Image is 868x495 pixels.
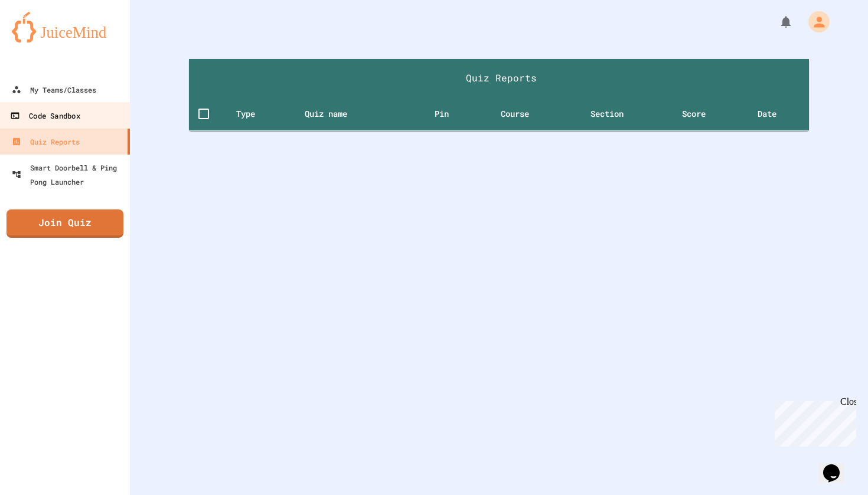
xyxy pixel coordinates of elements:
span: Section [590,107,639,121]
div: My Account [796,8,833,35]
span: Quiz name [305,107,363,121]
div: Quiz Reports [12,135,80,149]
span: Course [501,107,544,121]
iframe: chat widget [818,448,856,483]
div: Smart Doorbell & Ping Pong Launcher [12,160,125,189]
div: My Teams/Classes [12,83,96,97]
span: Date [758,107,792,121]
div: Code Sandbox [10,109,80,123]
span: Pin [435,107,464,121]
iframe: chat widget [770,396,856,447]
h1: Quiz Reports [198,71,804,85]
img: logo-orange.svg [12,12,118,42]
div: Chat with us now!Close [5,5,81,75]
span: Type [236,107,270,121]
a: Join Quiz [6,209,123,238]
span: Score [682,107,721,121]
